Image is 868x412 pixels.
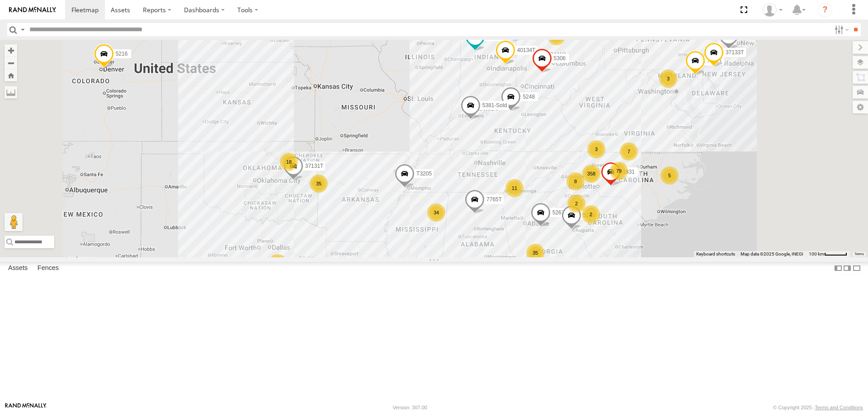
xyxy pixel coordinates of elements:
span: 5381-Sold [482,103,507,109]
span: 7765T [486,196,502,203]
label: Map Settings [853,101,868,114]
button: Zoom in [5,44,17,57]
div: Dwight Wallace [759,3,786,17]
span: 37131T [305,163,324,170]
div: 2 [582,205,600,223]
span: Map data ©2025 Google, INEGI [741,251,803,256]
label: Search Query [19,23,26,36]
div: 11 [505,179,524,197]
div: 3 [587,140,605,158]
a: Terms (opens in new tab) [854,252,864,256]
span: 5267 [552,210,565,216]
div: 7 [620,142,638,161]
div: 8 [566,172,585,190]
div: 35 [310,175,328,193]
button: Zoom out [5,57,17,69]
span: 40134T [517,47,536,54]
button: Zoom Home [5,69,17,81]
span: 5248 [523,94,535,100]
a: Terms and Conditions [815,405,863,410]
span: 5306 [554,56,566,62]
span: 5216 [116,51,128,57]
span: T3205 [416,170,432,177]
img: rand-logo.svg [9,7,56,13]
button: Drag Pegman onto the map to open Street View [5,213,23,231]
div: Version: 307.00 [393,405,427,410]
label: Search Filter Options [831,23,850,36]
i: ? [818,3,832,17]
label: Measure [5,86,17,99]
label: Hide Summary Table [852,262,861,275]
div: 5 [660,166,679,185]
div: 3 [659,70,677,88]
span: 1831 [623,169,635,175]
button: Keyboard shortcuts [696,251,735,257]
label: Dock Summary Table to the Left [834,262,843,275]
div: 358 [582,165,600,183]
div: 79 [610,162,628,180]
div: 2 [269,254,287,272]
label: Dock Summary Table to the Right [843,262,852,275]
span: 100 km [809,251,824,256]
div: © Copyright 2025 - [773,405,863,410]
button: Map Scale: 100 km per 47 pixels [806,251,850,257]
label: Fences [33,262,63,275]
div: 2 [567,194,585,213]
a: Visit our Website [5,403,47,412]
div: 18 [280,153,298,171]
div: 35 [526,244,544,262]
span: 37133T [726,49,744,56]
div: 34 [427,204,445,222]
label: Assets [4,262,32,275]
